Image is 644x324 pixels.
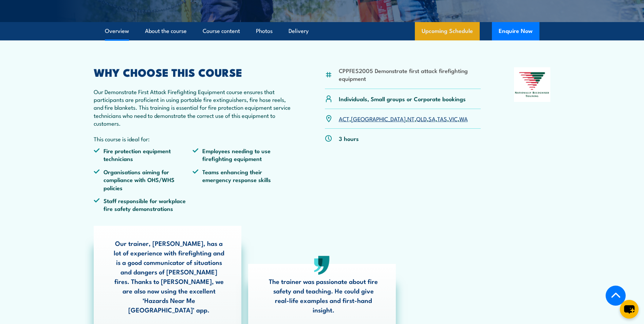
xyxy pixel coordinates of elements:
[415,22,480,40] a: Upcoming Schedule
[114,238,224,314] p: Our trainer, [PERSON_NAME], has a lot of experience with firefighting and is a good communicator ...
[351,114,406,123] a: [GEOGRAPHIC_DATA]
[339,134,359,142] p: 3 hours
[94,135,292,143] p: This course is ideal for:
[145,22,187,40] a: About the course
[339,114,349,123] a: ACT
[289,22,309,40] a: Delivery
[94,88,292,127] p: Our Demonstrate First Attack Firefighting Equipment course ensures that participants are proficie...
[437,114,447,123] a: TAS
[268,276,379,314] p: The trainer was passionate about fire safety and teaching. He could give real-life examples and f...
[339,115,468,123] p: , , , , , , ,
[620,300,639,319] button: chat-button
[94,197,193,213] li: Staff responsible for workplace fire safety demonstrations
[203,22,240,40] a: Course content
[94,67,292,77] h2: WHY CHOOSE THIS COURSE
[407,114,415,123] a: NT
[459,114,468,123] a: WA
[192,147,292,163] li: Employees needing to use firefighting equipment
[256,22,273,40] a: Photos
[428,114,436,123] a: SA
[94,168,193,192] li: Organisations aiming for compliance with OHS/WHS policies
[339,67,481,83] li: CPPFES2005 Demonstrate first attack firefighting equipment
[492,22,539,40] button: Enquire Now
[105,22,129,40] a: Overview
[449,114,458,123] a: VIC
[94,147,193,163] li: Fire protection equipment technicians
[416,114,427,123] a: QLD
[514,67,551,102] img: Nationally Recognised Training logo.
[339,95,466,103] p: Individuals, Small groups or Corporate bookings
[192,168,292,192] li: Teams enhancing their emergency response skills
